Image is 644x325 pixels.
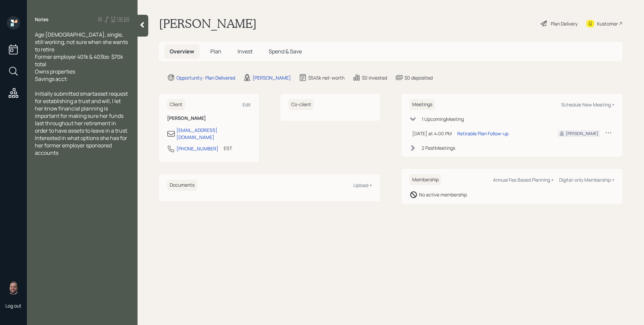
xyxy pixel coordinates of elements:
h6: Membership [410,174,441,185]
h6: Documents [167,180,197,191]
div: $0 deposited [405,74,433,81]
div: [DATE] at 4:00 PM [412,130,452,137]
div: Upload + [353,182,372,188]
div: 2 Past Meeting s [422,144,455,151]
div: [PERSON_NAME] [253,74,291,81]
span: Plan [210,48,221,55]
h1: [PERSON_NAME] [159,16,257,31]
div: No active membership [419,191,467,198]
div: Retirable Plan Follow-up [457,130,508,137]
div: Opportunity · Plan Delivered [176,74,235,81]
div: $545k net-worth [308,74,344,81]
h6: Meetings [410,99,435,110]
div: Digital-only Membership + [559,177,614,183]
span: Initially submitted smartasset request for establishing a trust and will, I let her know financia... [35,90,129,156]
div: Plan Delivery [551,20,578,27]
div: EST [224,145,232,152]
span: Overview [170,48,194,55]
div: [PHONE_NUMBER] [176,145,218,152]
div: Log out [5,303,21,309]
div: 1 Upcoming Meeting [422,115,464,123]
h6: Co-client [288,99,314,110]
div: Kustomer [597,20,618,27]
div: [EMAIL_ADDRESS][DOMAIN_NAME] [176,127,251,141]
div: [PERSON_NAME] [566,131,598,137]
span: Age [DEMOGRAPHIC_DATA], single, still working, not sure when she wants to retire Former employer ... [35,31,129,83]
label: Notes [35,16,49,23]
div: Annual Fee Based Planning + [493,177,554,183]
div: Edit [243,101,251,108]
h6: [PERSON_NAME] [167,115,251,121]
img: james-distasi-headshot.png [7,281,20,294]
h6: Client [167,99,185,110]
div: Schedule New Meeting + [561,101,614,108]
span: Spend & Save [269,48,302,55]
span: Invest [237,48,253,55]
div: $0 invested [362,74,387,81]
